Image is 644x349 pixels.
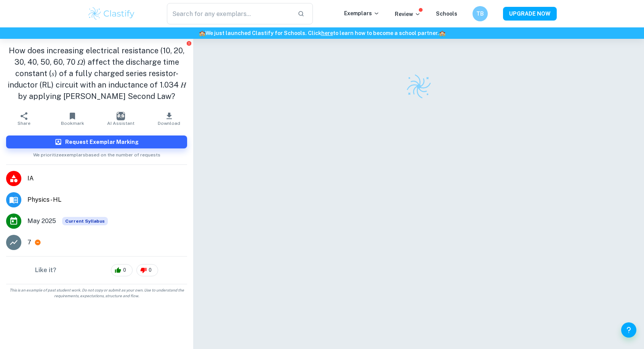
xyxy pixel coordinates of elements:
span: IA [27,174,187,183]
img: Clastify logo [405,73,432,100]
h1: How does increasing electrical resistance (10, 20, 30, 40, 50, 60, 70 𝛺) affect the discharge tim... [6,45,187,102]
span: Current Syllabus [62,217,108,225]
span: 🏫 [439,30,445,36]
h6: TB [476,10,485,18]
button: Report issue [186,40,192,46]
span: Bookmark [61,121,84,126]
span: 0 [119,266,130,274]
span: May 2025 [27,217,56,226]
button: Help and Feedback [621,322,636,338]
h6: Request Exemplar Marking [65,138,139,146]
span: We prioritize exemplars based on the number of requests [33,148,160,158]
a: Schools [436,11,457,17]
p: 7 [27,238,31,247]
a: here [321,30,333,36]
p: Exemplars [344,9,380,18]
span: AI Assistant [107,121,135,126]
span: Download [158,121,180,126]
div: 0 [111,264,133,276]
button: AI Assistant [97,108,145,129]
span: This is an example of past student work. Do not copy or submit as your own. Use to understand the... [3,287,190,299]
button: TB [473,6,488,21]
div: 0 [136,264,158,276]
button: UPGRADE NOW [503,7,557,21]
span: Share [18,121,30,126]
button: Request Exemplar Marking [6,135,187,148]
span: Physics - HL [27,195,187,204]
div: This exemplar is based on the current syllabus. Feel free to refer to it for inspiration/ideas wh... [62,217,108,225]
input: Search for any exemplars... [167,3,292,24]
h6: Like it? [35,266,56,275]
span: 🏫 [199,30,205,36]
img: Clastify logo [87,6,136,21]
h6: We just launched Clastify for Schools. Click to learn how to become a school partner. [2,29,642,37]
img: AI Assistant [117,112,125,120]
p: Review [395,10,421,18]
span: 0 [144,266,156,274]
button: Download [145,108,193,129]
button: Bookmark [48,108,97,129]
